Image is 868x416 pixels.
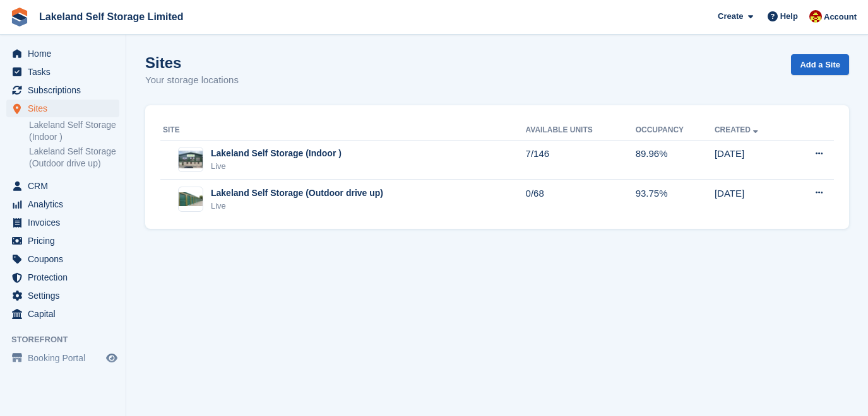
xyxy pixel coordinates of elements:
[636,140,715,180] td: 89.96%
[28,349,104,367] span: Booking Portal
[28,305,104,323] span: Capital
[791,54,849,75] a: Add a Site
[715,180,790,219] td: [DATE]
[211,200,383,212] div: Live
[526,120,636,141] th: Available Units
[211,160,342,173] div: Live
[10,8,29,26] img: stora-icon-8386f47178a22dfd0bd8f6a31ec36ba5ce8667c1dd55bd0f319d3a0aa187defe.svg
[6,177,119,195] a: menu
[6,305,119,323] a: menu
[6,232,119,250] a: menu
[526,140,636,180] td: 7/146
[636,180,715,219] td: 93.75%
[145,73,239,88] p: Your storage locations
[6,195,119,213] a: menu
[29,146,119,170] a: Lakeland Self Storage (Outdoor drive up)
[211,147,342,160] div: Lakeland Self Storage (Indoor )
[28,63,104,81] span: Tasks
[29,119,119,143] a: Lakeland Self Storage (Indoor )
[718,10,743,23] span: Create
[28,100,104,117] span: Sites
[104,350,119,366] a: Preview store
[6,100,119,117] a: menu
[715,125,761,134] a: Created
[6,63,119,81] a: menu
[211,187,383,200] div: Lakeland Self Storage (Outdoor drive up)
[526,180,636,219] td: 0/68
[160,120,526,141] th: Site
[780,10,798,23] span: Help
[34,6,189,27] a: Lakeland Self Storage Limited
[28,250,104,268] span: Coupons
[6,269,119,286] a: menu
[28,45,104,62] span: Home
[824,11,857,23] span: Account
[28,214,104,231] span: Invoices
[636,120,715,141] th: Occupancy
[28,195,104,213] span: Analytics
[715,140,790,180] td: [DATE]
[28,269,104,286] span: Protection
[6,81,119,99] a: menu
[6,214,119,231] a: menu
[28,177,104,195] span: CRM
[145,54,239,71] h1: Sites
[6,45,119,62] a: menu
[179,192,203,207] img: Image of Lakeland Self Storage (Outdoor drive up) site
[28,81,104,99] span: Subscriptions
[179,151,203,169] img: Image of Lakeland Self Storage (Indoor ) site
[6,250,119,268] a: menu
[28,287,104,304] span: Settings
[11,333,126,346] span: Storefront
[809,10,822,23] img: Diane Carney
[6,349,119,367] a: menu
[28,232,104,250] span: Pricing
[6,287,119,304] a: menu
